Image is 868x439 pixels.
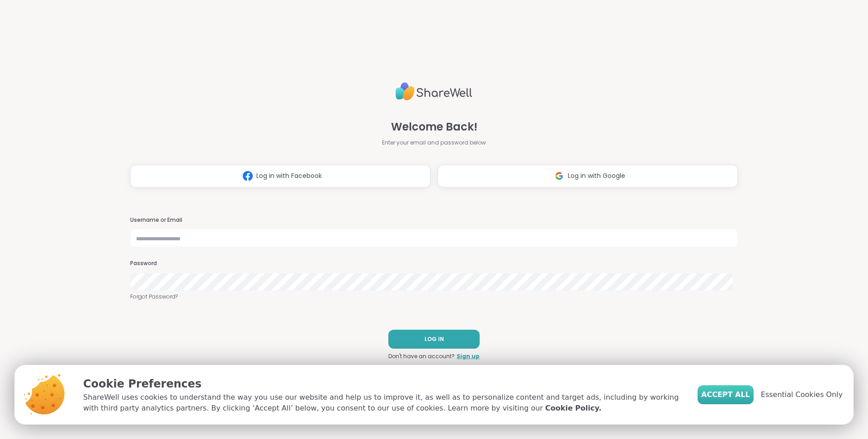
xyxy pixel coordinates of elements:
p: ShareWell uses cookies to understand the way you use our website and help us to improve it, as we... [83,392,683,414]
span: Welcome Back! [391,119,477,135]
a: Forgot Password? [130,293,738,301]
span: Log in with Facebook [256,171,322,181]
span: Essential Cookies Only [761,389,843,400]
button: Accept All [698,385,754,404]
img: ShareWell Logomark [239,168,256,184]
a: Cookie Policy. [545,403,601,414]
span: Don't have an account? [388,352,455,360]
img: ShareWell Logomark [551,168,568,184]
span: LOG IN [425,335,444,343]
button: Log in with Facebook [130,165,430,187]
span: Accept All [701,389,750,400]
button: LOG IN [388,330,480,349]
h3: Username or Email [130,216,738,224]
button: Log in with Google [438,165,738,187]
h3: Password [130,260,738,267]
span: Log in with Google [568,171,625,181]
p: Cookie Preferences [83,376,683,392]
a: Sign up [457,352,480,360]
img: ShareWell Logo [396,79,472,104]
span: Enter your email and password below [382,139,486,147]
